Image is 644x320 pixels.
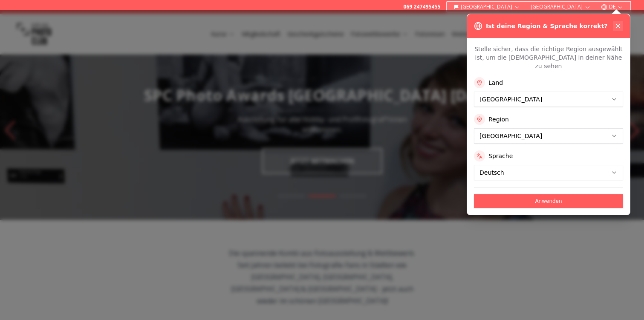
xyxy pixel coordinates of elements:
[486,22,607,30] h3: Ist deine Region & Sprache korrekt?
[527,2,594,12] button: [GEOGRAPHIC_DATA]
[598,2,627,12] button: DE
[488,115,509,124] label: Region
[488,152,513,160] label: Sprache
[474,45,623,70] p: Stelle sicher, dass die richtige Region ausgewählt ist, um die [DEMOGRAPHIC_DATA] in deiner Nähe ...
[403,3,440,10] a: 069 247495455
[474,194,623,208] button: Anwenden
[451,2,524,12] button: [GEOGRAPHIC_DATA]
[488,78,503,87] label: Land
